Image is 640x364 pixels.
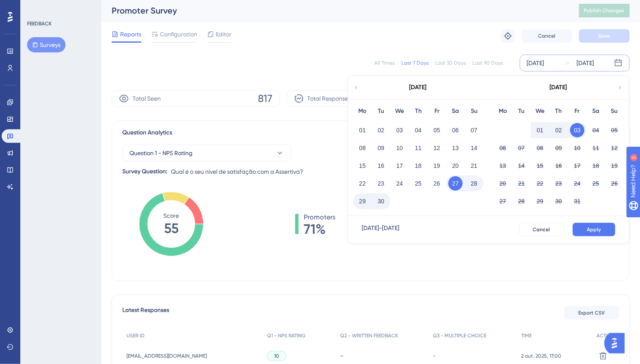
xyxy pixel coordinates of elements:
[589,141,603,155] button: 11
[374,159,388,173] button: 16
[362,223,399,236] div: [DATE] - [DATE]
[446,106,465,116] div: Sa
[496,176,510,191] button: 20
[216,29,231,39] span: Editor
[372,106,390,116] div: Tu
[552,194,566,208] button: 30
[411,141,426,155] button: 11
[579,29,630,43] button: Save
[552,141,566,155] button: 09
[122,145,291,161] button: Question 1 - NPS Rating
[409,82,427,93] div: [DATE]
[304,212,335,222] span: Promoters
[607,176,622,191] button: 26
[573,223,615,236] button: Apply
[122,167,168,177] div: Survey Question:
[267,332,305,339] span: Q1 - NPS RATING
[467,159,481,173] button: 21
[401,60,428,66] div: Last 7 Days
[496,159,510,173] button: 13
[533,226,550,233] span: Cancel
[512,106,531,116] div: Tu
[467,123,481,137] button: 07
[112,5,558,16] div: Promoter Survey
[533,176,547,191] button: 22
[433,353,435,359] span: -
[122,128,172,138] span: Question Analytics
[570,123,585,137] button: 03
[467,176,481,191] button: 28
[274,353,279,359] span: 10
[428,106,446,116] div: Fr
[472,60,503,66] div: Last 90 Days
[409,106,428,116] div: Th
[122,305,169,320] span: Latest Responses
[411,176,426,191] button: 25
[589,159,603,173] button: 18
[430,123,444,137] button: 05
[308,93,351,104] span: Total Responses
[126,332,145,339] span: USER ID
[355,141,370,155] button: 08
[584,7,625,14] span: Publish Changes
[120,29,141,39] span: Reports
[374,194,388,208] button: 30
[531,106,549,116] div: We
[514,194,529,208] button: 28
[607,123,622,137] button: 05
[589,176,603,191] button: 25
[132,93,161,104] span: Total Seen
[126,353,207,359] span: [EMAIL_ADDRESS][DOMAIN_NAME]
[521,353,561,359] span: 2 out. 2025, 17:00
[519,223,564,236] button: Cancel
[355,123,370,137] button: 01
[589,123,603,137] button: 04
[393,176,407,191] button: 24
[579,309,605,316] span: Export CSV
[374,141,388,155] button: 09
[355,159,370,173] button: 15
[514,176,529,191] button: 21
[607,159,622,173] button: 19
[430,141,444,155] button: 12
[164,220,179,236] tspan: 55
[564,306,619,320] button: Export CSV
[448,123,463,137] button: 06
[550,82,567,93] div: [DATE]
[129,148,192,158] span: Question 1 - NPS Rating
[355,194,370,208] button: 29
[448,176,463,191] button: 27
[59,4,61,11] div: 3
[374,60,395,66] div: All Times
[570,194,585,208] button: 31
[465,106,483,116] div: Su
[374,176,388,191] button: 23
[514,141,529,155] button: 07
[568,106,587,116] div: Fr
[552,176,566,191] button: 23
[411,123,426,137] button: 04
[340,332,398,339] span: Q2 - WRITTEN FEEDBACK
[587,226,601,233] span: Apply
[164,212,179,219] tspan: Score
[340,352,424,360] div: -
[494,106,512,116] div: Mo
[448,141,463,155] button: 13
[533,141,547,155] button: 08
[258,92,273,105] span: 817
[533,159,547,173] button: 15
[496,194,510,208] button: 27
[599,33,610,39] span: Save
[430,159,444,173] button: 19
[27,37,66,52] button: Surveys
[448,159,463,173] button: 20
[579,4,630,17] button: Publish Changes
[160,29,197,39] span: Configuration
[393,123,407,137] button: 03
[521,332,532,339] span: TIME
[27,20,52,27] div: FEEDBACK
[20,2,53,12] span: Need Help?
[604,331,630,356] iframe: UserGuiding AI Assistant Launcher
[570,141,585,155] button: 10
